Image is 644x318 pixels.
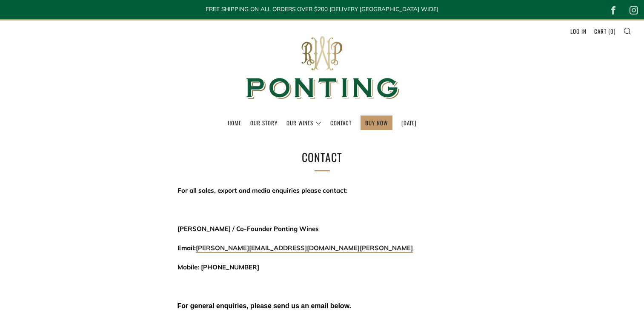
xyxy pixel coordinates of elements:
a: Cart (0) [594,24,615,38]
span: Mobile: [PHONE_NUMBER] [177,263,259,271]
a: Our Wines [286,116,321,130]
span: For general enquiries, please send us an email below. [177,302,351,309]
a: Home [228,116,241,130]
img: Ponting Wines [237,20,407,116]
a: Contact [330,116,352,130]
span: For all sales, export and media enquiries please contact: [177,186,348,194]
a: Log in [570,24,587,38]
h1: Contact [182,148,463,166]
a: BUY NOW [365,116,388,130]
span: 0 [610,27,614,35]
a: Our Story [250,116,278,130]
span: Email: [177,244,413,252]
a: [PERSON_NAME][EMAIL_ADDRESS][DOMAIN_NAME][PERSON_NAME] [196,244,413,253]
span: [PERSON_NAME] / Co-Founder Ponting Wines [177,225,319,233]
a: [DATE] [401,116,417,130]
